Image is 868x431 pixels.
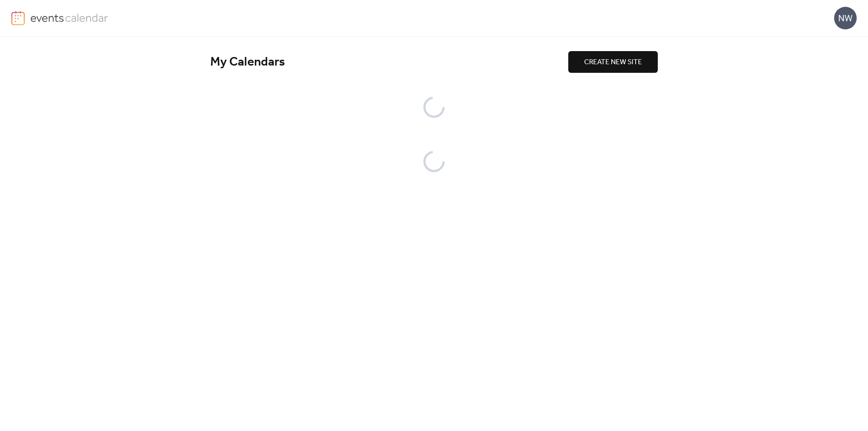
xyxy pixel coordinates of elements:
[30,11,108,24] img: logo-type
[584,57,642,68] span: CREATE NEW SITE
[568,51,658,73] button: CREATE NEW SITE
[210,54,568,70] div: My Calendars
[834,7,857,29] div: NW
[11,11,25,25] img: logo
